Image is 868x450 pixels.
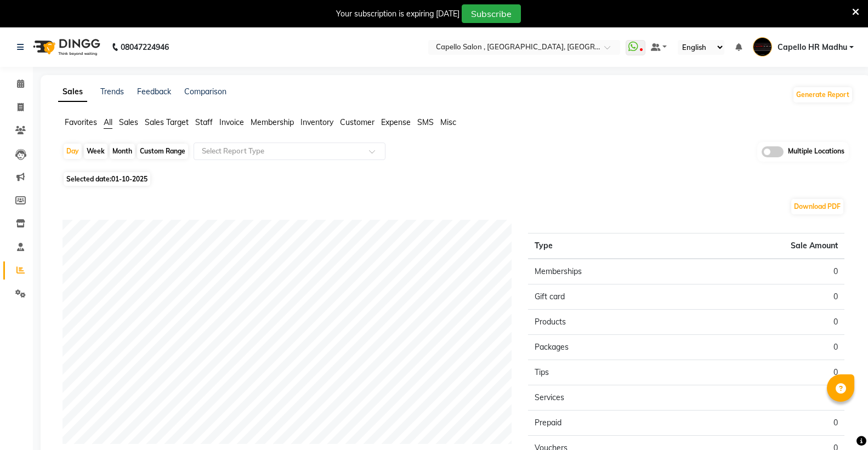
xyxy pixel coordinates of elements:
span: Favorites [65,117,97,127]
td: Prepaid [528,410,686,435]
span: All [104,117,112,127]
span: Expense [381,117,411,127]
th: Type [528,233,686,259]
a: Feedback [137,87,171,96]
span: Misc [440,117,456,127]
span: Sales Target [145,117,189,127]
td: 0 [687,309,844,334]
td: 0 [687,360,844,385]
div: Your subscription is expiring [DATE] [336,8,459,20]
td: Gift card [528,284,686,309]
span: Multiple Locations [788,146,844,157]
img: logo [28,32,103,62]
span: Invoice [219,117,244,127]
span: Selected date: [64,172,150,186]
span: Inventory [300,117,333,127]
span: Sales [119,117,138,127]
span: Customer [340,117,375,127]
img: Capello HR Madhu [753,37,772,56]
span: Staff [195,117,213,127]
td: Products [528,309,686,334]
div: Month [110,144,135,159]
span: Membership [251,117,294,127]
button: Download PDF [791,199,843,214]
td: Packages [528,334,686,360]
td: Tips [528,360,686,385]
td: Services [528,385,686,410]
span: 01-10-2025 [111,175,147,183]
div: Week [84,144,107,159]
td: 0 [687,284,844,309]
td: 0 [687,385,844,410]
span: SMS [417,117,434,127]
a: Comparison [184,87,226,96]
td: Memberships [528,259,686,284]
span: Capello HR Madhu [778,42,847,53]
a: Sales [58,82,87,102]
div: Day [64,144,82,159]
button: Subscribe [462,4,521,23]
a: Trends [100,87,124,96]
td: 0 [687,410,844,435]
th: Sale Amount [687,233,844,259]
td: 0 [687,334,844,360]
td: 0 [687,259,844,284]
div: Custom Range [137,144,188,159]
b: 08047224946 [121,32,169,62]
iframe: chat widget [822,406,857,439]
button: Generate Report [793,87,852,102]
